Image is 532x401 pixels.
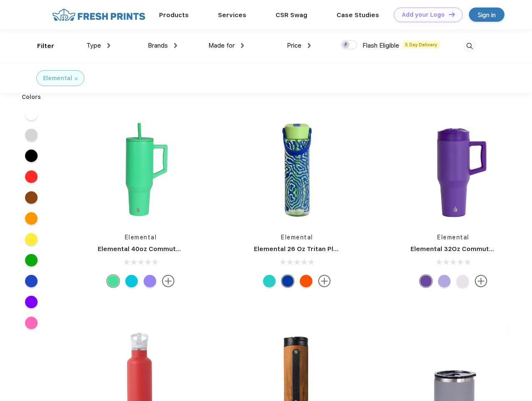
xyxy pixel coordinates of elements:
img: desktop_search.svg [463,39,476,53]
a: CSR Swag [276,11,307,19]
a: Elemental [437,234,469,241]
a: Elemental 26 Oz Tritan Plastic Water Bottle [254,245,392,253]
img: more.svg [162,275,175,287]
div: Robin's Egg [263,275,276,287]
a: Elemental [281,234,313,241]
img: dropdown.png [107,43,110,48]
div: Colors [15,93,48,102]
div: Orange [300,275,312,287]
span: Type [86,42,101,49]
div: Purple [420,275,432,287]
a: Sign in [469,8,504,22]
div: Iridescent [144,275,156,287]
img: dropdown.png [241,43,244,48]
img: dropdown.png [174,43,177,48]
a: Elemental 32Oz Commuter Tumbler [410,245,524,253]
div: Add your Logo [402,11,445,18]
div: Elemental [43,74,72,83]
img: func=resize&h=266 [85,114,196,225]
a: Elemental [125,234,157,241]
div: Aqua Waves [281,275,294,287]
img: filter_cancel.svg [75,77,78,80]
a: Elemental 40oz Commuter Tumbler [98,245,211,253]
a: Products [159,11,189,19]
div: Lilac Tie Dye [438,275,451,287]
div: Blue lagoon [125,275,138,287]
span: 5 Day Delivery [403,41,440,48]
span: Price [287,42,301,49]
img: more.svg [475,275,487,287]
a: Services [218,11,246,19]
img: DT [449,12,455,17]
span: Made for [208,42,235,49]
img: dropdown.png [308,43,311,48]
div: Filter [37,41,54,51]
img: more.svg [318,275,331,287]
div: Sign in [478,10,496,20]
img: func=resize&h=266 [398,114,509,225]
div: Green [107,275,119,287]
img: fo%20logo%202.webp [50,8,148,22]
span: Flash Eligible [362,42,399,49]
img: func=resize&h=266 [241,114,352,225]
div: Matte White [456,275,469,287]
span: Brands [148,42,168,49]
